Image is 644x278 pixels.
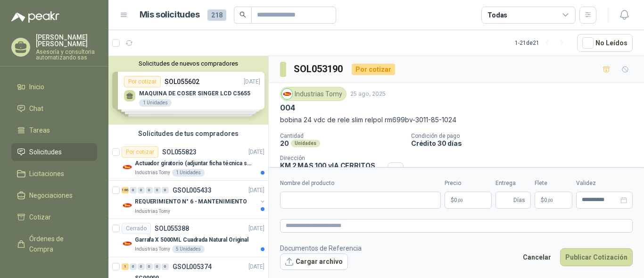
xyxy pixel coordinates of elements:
a: CerradoSOL055388[DATE] Company LogoGarrafa X 5000ML Cuadrada Natural OriginalIndustrias Tomy5 Uni... [108,219,268,257]
button: Publicar Cotización [560,248,633,266]
span: Órdenes de Compra [29,234,88,254]
span: Inicio [29,82,44,92]
a: Chat [11,100,97,118]
div: Industrias Tomy [280,87,347,101]
p: [PERSON_NAME] [PERSON_NAME] [36,34,97,47]
div: 0 [146,187,153,194]
span: 0 [544,197,553,203]
a: Negociaciones [11,186,97,204]
div: 0 [130,187,137,194]
a: Licitaciones [11,165,97,183]
p: SOL055823 [162,149,197,155]
span: ,00 [547,198,553,203]
p: Asesoría y consultoria automatizando sas [36,49,97,60]
img: Company Logo [282,89,292,99]
label: Flete [535,179,572,188]
div: Cerrado [122,223,151,234]
p: [DATE] [248,224,264,233]
p: $0,00 [445,192,492,209]
img: Company Logo [122,238,133,249]
p: 25 ago, 2025 [350,90,386,99]
p: Garrafa X 5000ML Cuadrada Natural Original [135,236,248,244]
a: Tareas [11,121,97,139]
p: 20 [280,139,289,147]
span: 218 [207,9,226,21]
div: 0 [154,263,161,270]
label: Entrega [495,179,531,188]
label: Nombre del producto [280,179,441,188]
div: 0 [138,187,145,194]
a: 186 0 0 0 0 0 GSOL005433[DATE] Company LogoREQUERIMIENTO N° 6 - MANTENIMIENTOIndustrias Tomy [122,185,266,215]
p: Actuador giratorio (adjuntar ficha técnica si es diferente a festo) [135,159,252,168]
a: Órdenes de Compra [11,230,97,258]
div: Todas [487,10,507,20]
a: Inicio [11,78,97,96]
p: 004 [280,103,295,113]
div: Solicitudes de tus compradores [108,125,268,143]
p: bobina 24 vdc de rele slim relpol rm699bv-3011-85-1024 [280,115,633,125]
a: Cotizar [11,208,97,226]
button: No Leídos [577,34,633,52]
h3: SOL053190 [294,62,344,76]
div: 0 [162,187,169,194]
div: 0 [138,263,145,270]
div: 0 [154,187,161,194]
div: Unidades [291,140,320,147]
div: 0 [146,263,153,270]
img: Company Logo [122,200,133,211]
p: [DATE] [248,262,264,271]
a: Solicitudes [11,143,97,161]
div: 1 [122,263,129,270]
span: Tareas [29,125,50,135]
div: 5 Unidades [172,245,205,253]
div: 0 [130,263,137,270]
p: Industrias Tomy [135,169,170,177]
span: Licitaciones [29,168,64,179]
span: Negociaciones [29,190,73,201]
p: Cantidad [280,133,404,139]
a: Por cotizarSOL055823[DATE] Company LogoActuador giratorio (adjuntar ficha técnica si es diferente... [108,143,268,181]
div: Solicitudes de nuevos compradoresPor cotizarSOL055602[DATE] MAQUINA DE COSER SINGER LCD C56551 Un... [108,56,268,125]
span: Cotizar [29,212,51,222]
div: 1 - 21 de 21 [515,35,570,51]
p: Dirección [280,155,384,161]
img: Company Logo [122,161,133,173]
button: Cargar archivo [280,253,348,270]
div: 1 Unidades [172,169,205,177]
button: Cancelar [518,248,556,266]
p: [DATE] [248,148,264,157]
span: ,00 [457,198,463,203]
span: search [239,11,246,18]
span: $ [541,197,544,203]
span: 0 [454,197,463,203]
label: Precio [445,179,492,188]
div: Por cotizar [352,64,395,75]
span: Chat [29,103,43,114]
p: [DATE] [248,186,264,195]
p: Condición de pago [411,133,640,139]
span: Días [513,192,525,208]
p: KM 2 MAS 100 vIA CERRITOS LA [US_STATE] [PERSON_NAME] , Risaralda [280,161,384,185]
div: 0 [162,263,169,270]
p: Crédito 30 días [411,139,640,147]
button: Solicitudes de nuevos compradores [112,60,264,67]
h1: Mis solicitudes [140,8,200,22]
img: Logo peakr [11,11,59,23]
p: $ 0,00 [535,192,572,209]
p: GSOL005433 [173,187,212,194]
p: Industrias Tomy [135,207,170,215]
p: REQUERIMIENTO N° 6 - MANTENIMIENTO [135,197,247,206]
p: Industrias Tomy [135,245,170,253]
p: SOL055388 [155,225,189,232]
p: GSOL005374 [173,263,212,270]
p: Documentos de Referencia [280,243,362,253]
div: Por cotizar [122,146,158,158]
div: 186 [122,187,129,194]
span: Solicitudes [29,147,62,157]
label: Validez [576,179,633,188]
